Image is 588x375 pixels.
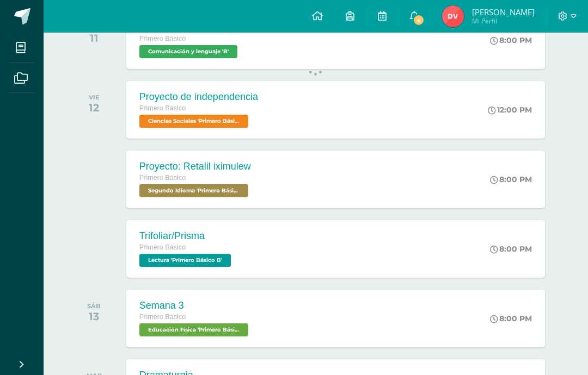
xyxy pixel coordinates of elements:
[139,104,186,112] span: Primero Básico
[139,323,248,336] span: Educación Física 'Primero Básico B'
[490,244,532,254] div: 8:00 PM
[87,302,101,310] div: SÁB
[87,310,101,323] div: 13
[139,115,248,128] span: Ciencias Sociales 'Primero Básico B'
[139,161,251,172] div: Proyecto: Retalil iximulew
[139,243,186,251] span: Primero Básico
[472,16,535,26] span: Mi Perfil
[139,35,186,42] span: Primero Básico
[490,174,532,184] div: 8:00 PM
[139,313,186,321] span: Primero Básico
[89,101,100,114] div: 12
[139,300,251,311] div: Semana 3
[139,91,258,103] div: Proyecto de independencia
[89,93,100,101] div: VIE
[490,35,532,45] div: 8:00 PM
[88,32,100,45] div: 11
[442,5,464,27] img: aaa1b8287a367fb90aef74bcd3af06a9.png
[139,174,186,182] span: Primero Básico
[139,184,248,197] span: Segundo Idioma 'Primero Básico B'
[139,45,237,58] span: Comunicación y lenguaje 'B'
[139,254,231,267] span: Lectura 'Primero Básico B'
[413,14,425,26] span: 4
[472,7,535,17] span: [PERSON_NAME]
[139,230,234,242] div: Trifoliar/Prisma
[488,105,532,115] div: 12:00 PM
[490,314,532,323] div: 8:00 PM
